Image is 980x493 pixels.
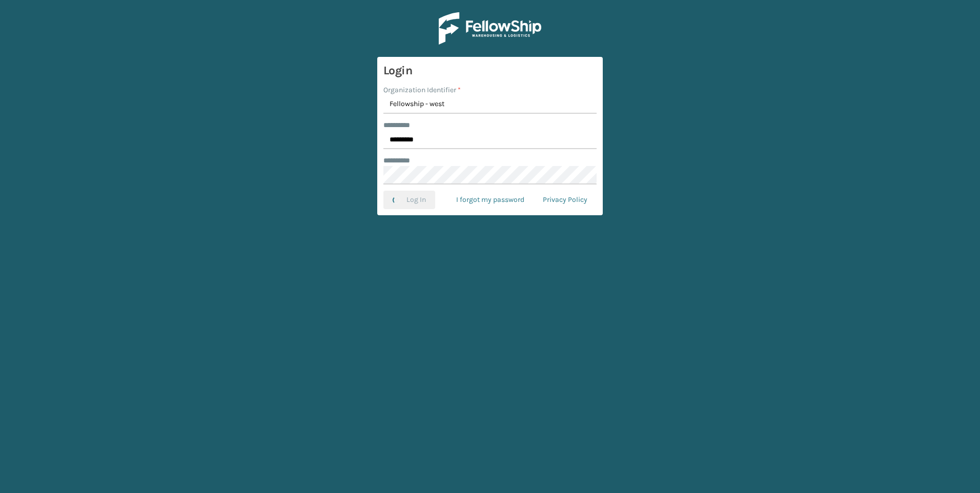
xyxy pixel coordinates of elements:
[383,63,597,78] h3: Login
[447,191,534,209] a: I forgot my password
[383,191,435,209] button: Log In
[439,12,541,45] img: Logo
[383,85,461,95] label: Organization Identifier
[534,191,597,209] a: Privacy Policy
